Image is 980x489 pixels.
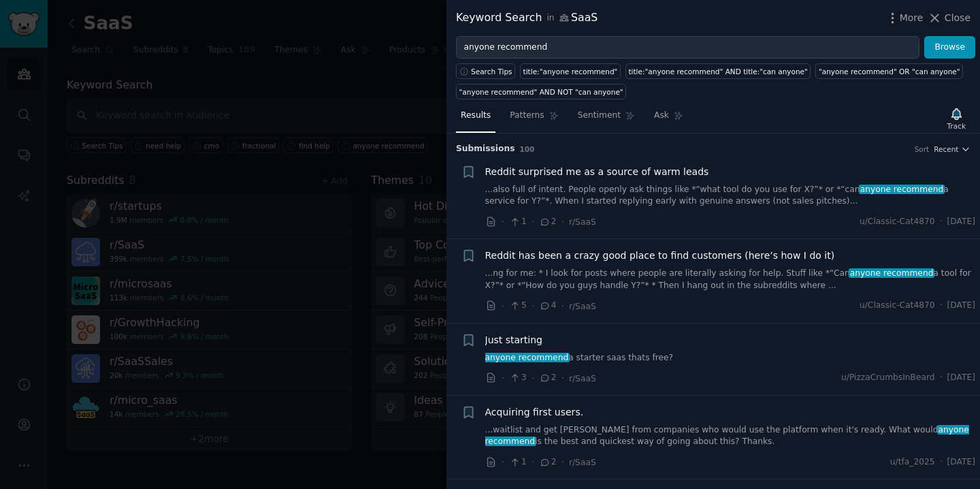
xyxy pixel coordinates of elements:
[934,144,958,154] span: Recent
[569,458,596,467] span: r/SaaS
[505,105,563,133] a: Patterns
[573,105,640,133] a: Sentiment
[485,333,543,347] a: Just starting
[628,67,807,76] div: title:"anyone recommend" AND title:"can anyone"
[947,456,975,469] span: [DATE]
[520,63,621,79] a: title:"anyone recommend"
[915,144,930,154] div: Sort
[456,84,626,99] a: "anyone recommend" AND NOT "can anyone"
[456,36,919,59] input: Try a keyword related to your business
[860,216,935,228] span: u/Classic-Cat4870
[509,372,526,384] span: 3
[456,10,598,27] div: Keyword Search SaaS
[509,216,526,228] span: 1
[485,424,976,448] a: ...waitlist and get [PERSON_NAME] from companies who would use the platform when it's ready. What...
[546,12,554,25] span: in
[510,110,544,122] span: Patterns
[456,63,515,79] button: Search Tips
[561,215,564,229] span: ·
[532,371,534,385] span: ·
[509,456,526,469] span: 1
[815,63,963,79] a: "anyone recommend" OR "can anyone"
[485,184,976,208] a: ...also full of intent. People openly ask things like *“what tool do you use for X?”* or *“canany...
[456,105,495,133] a: Results
[561,455,564,469] span: ·
[943,104,970,133] button: Track
[578,110,621,122] span: Sentiment
[940,372,943,384] span: ·
[569,374,596,383] span: r/SaaS
[947,372,975,384] span: [DATE]
[947,121,966,131] div: Track
[625,63,811,79] a: title:"anyone recommend" AND title:"can anyone"
[849,268,934,278] span: anyone recommend
[523,67,618,76] div: title:"anyone recommend"
[934,144,970,154] button: Recent
[940,300,943,312] span: ·
[485,352,976,364] a: anyone recommenda starter saas thats free?
[509,300,526,312] span: 5
[841,372,935,384] span: u/PizzaCrumbsInBeard
[532,215,534,229] span: ·
[569,217,596,227] span: r/SaaS
[502,299,504,313] span: ·
[539,456,556,469] span: 2
[885,11,924,25] button: More
[456,143,515,155] span: Submission s
[485,165,709,179] a: Reddit surprised me as a source of warm leads
[502,215,504,229] span: ·
[484,353,570,362] span: anyone recommend
[947,216,975,228] span: [DATE]
[569,302,596,311] span: r/SaaS
[561,299,564,313] span: ·
[860,300,935,312] span: u/Classic-Cat4870
[561,371,564,385] span: ·
[947,300,975,312] span: [DATE]
[649,105,688,133] a: Ask
[890,456,935,469] span: u/tfa_2025
[539,300,556,312] span: 4
[459,87,623,97] div: "anyone recommend" AND NOT "can anyone"
[532,299,534,313] span: ·
[502,455,504,469] span: ·
[654,110,669,122] span: Ask
[924,36,975,59] button: Browse
[940,216,943,228] span: ·
[471,67,512,76] span: Search Tips
[539,372,556,384] span: 2
[485,405,584,420] a: Acquiring first users.
[532,455,534,469] span: ·
[940,456,943,469] span: ·
[859,185,945,194] span: anyone recommend
[461,110,491,122] span: Results
[539,216,556,228] span: 2
[819,67,960,76] div: "anyone recommend" OR "can anyone"
[485,249,835,263] a: Reddit has been a crazy good place to find customers (here’s how I do it)
[928,11,970,25] button: Close
[900,11,924,25] span: More
[945,11,970,25] span: Close
[485,268,976,291] a: ...ng for me: * I look for posts where people are literally asking for help. Stuff like *“Cananyo...
[520,145,535,153] span: 100
[502,371,504,385] span: ·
